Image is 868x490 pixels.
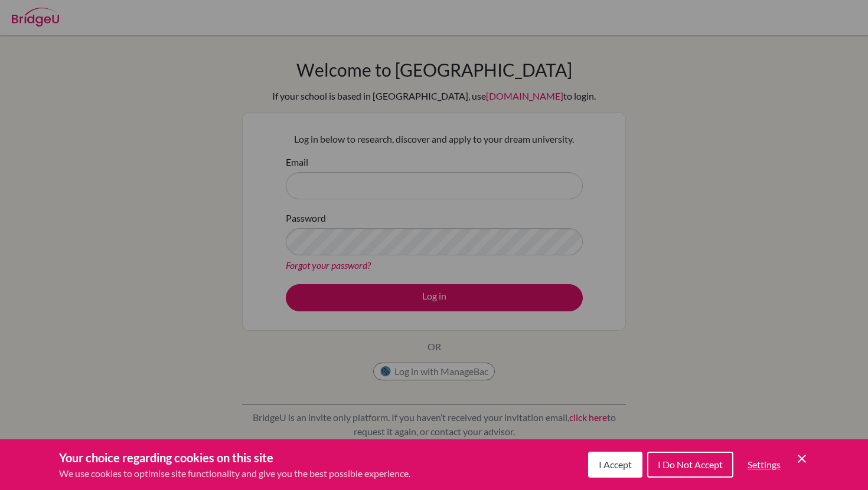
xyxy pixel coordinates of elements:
h3: Your choice regarding cookies on this site [59,449,410,466]
span: I Accept [599,459,632,470]
p: We use cookies to optimise site functionality and give you the best possible experience. [59,466,410,481]
button: Save and close [795,452,809,466]
span: Settings [748,459,781,470]
span: I Do Not Accept [658,459,723,470]
button: I Accept [588,452,642,478]
button: I Do Not Accept [647,452,733,478]
button: Settings [738,453,790,476]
